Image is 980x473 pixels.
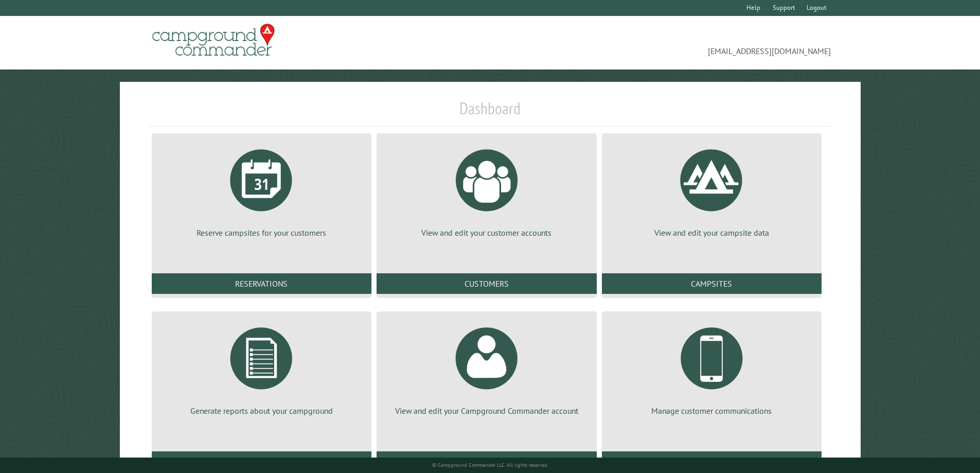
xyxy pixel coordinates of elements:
[164,405,359,416] p: Generate reports about your campground
[389,405,584,416] p: View and edit your Campground Commander account
[614,142,809,238] a: View and edit your campsite data
[614,405,809,416] p: Manage customer communications
[490,28,831,57] span: [EMAIL_ADDRESS][DOMAIN_NAME]
[152,451,371,472] a: Reports
[149,20,278,60] img: Campground Commander
[389,320,584,416] a: View and edit your Campground Commander account
[377,451,596,472] a: Account
[389,227,584,238] p: View and edit your customer accounts
[602,451,822,472] a: Communications
[602,273,822,294] a: Campsites
[149,98,831,127] h1: Dashboard
[432,462,548,468] small: © Campground Commander LLC. All rights reserved.
[164,142,359,238] a: Reserve campsites for your customers
[152,273,371,294] a: Reservations
[164,227,359,238] p: Reserve campsites for your customers
[614,320,809,416] a: Manage customer communications
[377,273,596,294] a: Customers
[389,142,584,238] a: View and edit your customer accounts
[614,227,809,238] p: View and edit your campsite data
[164,320,359,416] a: Generate reports about your campground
